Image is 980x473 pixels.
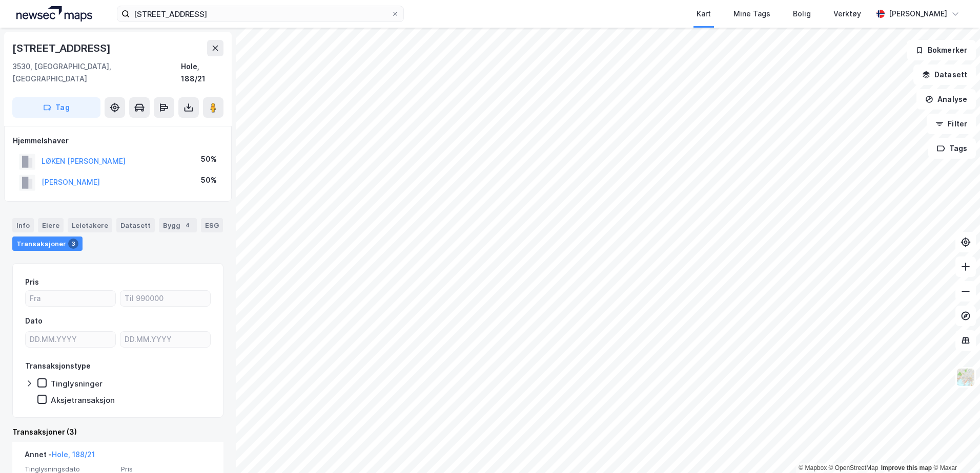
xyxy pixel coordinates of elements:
[907,40,976,60] button: Bokmerker
[181,60,223,85] div: Hole, 188/21
[12,40,113,56] div: [STREET_ADDRESS]
[799,464,827,471] a: Mapbox
[928,138,976,159] button: Tags
[881,464,932,471] a: Improve this map
[68,239,78,249] div: 3
[25,276,39,288] div: Pris
[12,97,100,118] button: Tag
[833,8,861,20] div: Verktøy
[829,464,879,471] a: OpenStreetMap
[201,153,217,165] div: 50%
[38,218,64,232] div: Eiere
[733,8,770,20] div: Mine Tags
[12,60,181,85] div: 3530, [GEOGRAPHIC_DATA], [GEOGRAPHIC_DATA]
[25,360,91,372] div: Transaksjonstype
[25,315,43,327] div: Dato
[26,291,115,306] input: Fra
[12,236,83,251] div: Transaksjoner
[51,395,115,405] div: Aksjetransaksjon
[120,291,210,306] input: Til 990000
[927,114,976,134] button: Filter
[159,218,197,232] div: Bygg
[116,218,155,232] div: Datasett
[12,218,34,232] div: Info
[12,426,223,438] div: Transaksjoner (3)
[13,135,223,147] div: Hjemmelshaver
[916,89,976,110] button: Analyse
[182,220,193,230] div: 4
[120,332,210,347] input: DD.MM.YYYY
[929,424,980,473] div: Kontrollprogram for chat
[889,8,947,20] div: [PERSON_NAME]
[201,174,217,186] div: 50%
[697,8,711,20] div: Kart
[793,8,811,20] div: Bolig
[52,450,95,459] a: Hole, 188/21
[929,424,980,473] iframe: Chat Widget
[25,448,95,465] div: Annet -
[913,64,976,85] button: Datasett
[130,6,391,21] input: Søk på adresse, matrikkel, gårdeiere, leietakere eller personer
[16,6,92,21] img: logo.a4113a55bc3d86da70a041830d287a7e.svg
[956,368,975,387] img: Z
[26,332,115,347] input: DD.MM.YYYY
[68,218,112,232] div: Leietakere
[51,379,103,389] div: Tinglysninger
[201,218,223,232] div: ESG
